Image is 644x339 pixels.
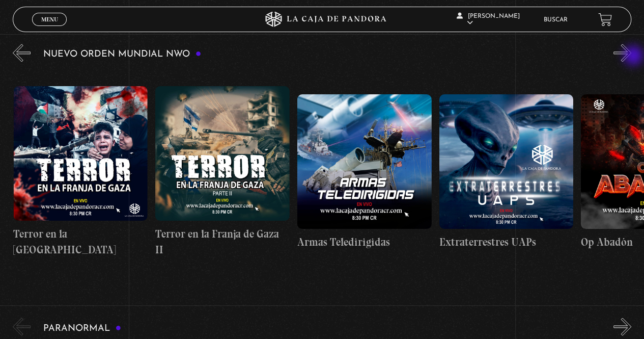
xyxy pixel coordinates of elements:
button: Next [613,44,631,62]
h3: Paranormal [43,323,121,333]
a: View your shopping cart [598,13,612,27]
a: Buscar [544,17,568,23]
a: Terror en la Franja de Gaza II [155,69,290,275]
button: Next [613,318,631,335]
h4: Extraterrestres UAPs [439,234,574,250]
span: Menu [41,16,58,22]
button: Previous [13,318,31,335]
button: Previous [13,44,31,62]
a: Armas Teledirigidas [297,69,432,275]
h4: Terror en la [GEOGRAPHIC_DATA] [14,226,148,258]
span: Cerrar [38,25,62,32]
h3: Nuevo Orden Mundial NWO [43,49,201,59]
a: Terror en la [GEOGRAPHIC_DATA] [14,69,148,275]
h4: Armas Teledirigidas [297,234,432,250]
h4: Terror en la Franja de Gaza II [155,226,290,258]
span: [PERSON_NAME] [457,13,520,26]
a: Extraterrestres UAPs [439,69,574,275]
